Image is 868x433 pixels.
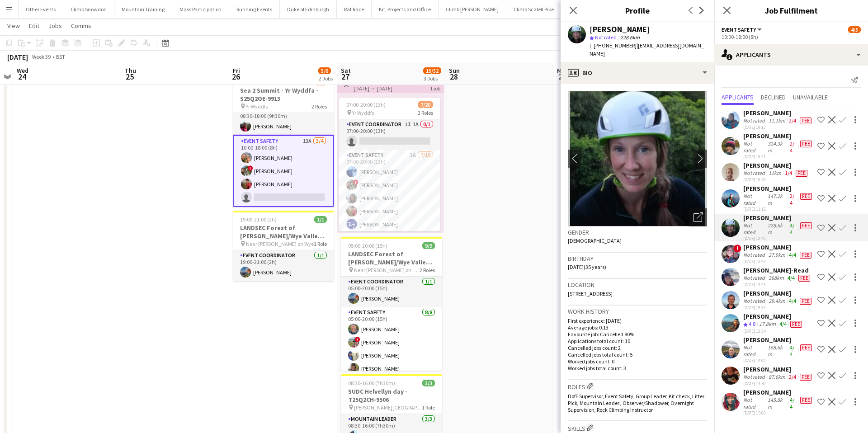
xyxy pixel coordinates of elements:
[743,206,814,212] div: [DATE] 11:12
[246,103,269,110] span: Yr Wyddfa
[341,237,442,371] div: 05:00-20:00 (15h)9/9LANDSEC Forest of [PERSON_NAME]/Wye Valley Challenge - S25Q2CH-9594 Near [PER...
[743,169,767,177] div: Not rated
[766,344,788,358] div: 168.6km
[114,0,172,18] button: Mountain Training
[848,26,861,33] span: 4/5
[798,117,813,124] div: Crew has different fees then in role
[800,252,811,259] span: Fee
[339,98,440,231] app-job-card: 07:00-20:00 (13h)7/20 Yr Wyddfa2 RolesEvent Coordinator1I1A0/107:00-20:00 (13h) Event Safety3A7/1...
[743,235,814,241] div: [DATE] 12:40
[743,243,813,251] div: [PERSON_NAME]
[595,34,617,41] span: Not rated
[318,67,331,74] span: 5/6
[341,307,442,430] app-card-role: Event Safety8/805:00-20:00 (15h)[PERSON_NAME]![PERSON_NAME][PERSON_NAME][PERSON_NAME]
[30,53,52,60] span: Week 39
[25,20,43,32] a: Edit
[743,381,813,386] div: [DATE] 14:59
[800,118,811,124] span: Fee
[743,396,766,410] div: Not rated
[743,109,813,117] div: [PERSON_NAME]
[790,193,794,206] app-skills-label: 2/4
[337,0,372,18] button: Rat Race
[48,22,62,30] span: Jobs
[430,84,440,92] div: 1 job
[743,373,767,381] div: Not rated
[743,161,809,169] div: [PERSON_NAME]
[800,344,812,351] span: Fee
[45,20,66,32] a: Jobs
[422,380,435,386] span: 3/3
[233,135,334,207] app-card-role: Event Safety13A3/410:00-18:00 (8h)[PERSON_NAME]![PERSON_NAME][PERSON_NAME]
[568,317,707,324] p: First experience: [DATE]
[733,245,741,253] span: !
[790,396,794,410] app-skills-label: 4/4
[689,208,707,226] div: Open photos pop-in
[233,250,334,281] app-card-role: Event Coordinator1/119:00-21:00 (2h)[PERSON_NAME]
[420,267,435,273] span: 2 Roles
[743,388,814,396] div: [PERSON_NAME]
[767,274,786,282] div: 368km
[348,242,387,249] span: 05:00-20:00 (15h)
[568,264,606,270] span: [DATE] (35 years)
[766,222,788,235] div: 228.6km
[743,124,813,130] div: [DATE] 10:13
[743,193,766,206] div: Not rated
[348,380,395,386] span: 08:30-16:00 (7h30m)
[233,66,240,75] span: Fri
[557,66,569,75] span: Mon
[556,71,569,82] span: 29
[789,297,796,304] app-skills-label: 4/4
[341,66,351,75] span: Sat
[590,25,650,33] div: [PERSON_NAME]
[233,73,334,207] div: 08:30-18:00 (9h30m)4/5Sea 2 Summit - Yr Wyddfa - S25Q2OE-9913 Yr Wyddfa2 RolesEvent Coordinator1/...
[172,0,229,18] button: Mass Participation
[231,71,240,82] span: 26
[798,251,813,259] div: Crew has different fees then in role
[568,381,707,391] h3: Roles
[743,177,809,183] div: [DATE] 10:54
[743,259,813,264] div: [DATE] 13:43
[743,328,804,334] div: [DATE] 12:34
[233,211,334,281] app-job-card: 19:00-21:00 (2h)1/1LANDSEC Forest of [PERSON_NAME]/Wye Valley Challenge - S25Q2CH-9594 Near [PERS...
[714,44,868,66] div: Applicants
[17,66,28,75] span: Wed
[743,410,814,416] div: [DATE] 15:06
[796,170,807,177] span: Fee
[314,216,327,223] span: 1/1
[568,228,707,236] h3: Gender
[743,117,767,124] div: Not rated
[229,0,280,18] button: Running Events
[790,344,794,358] app-skills-label: 4/4
[789,373,796,380] app-skills-label: 2/4
[56,53,65,60] div: BST
[568,423,707,433] h3: Skills
[15,71,28,82] span: 24
[590,42,637,49] span: t. [PHONE_NUMBER]
[743,365,813,373] div: [PERSON_NAME]
[319,75,333,82] div: 2 Jobs
[798,297,813,305] div: Crew has different fees then in role
[766,140,788,154] div: 324.3km
[743,184,814,193] div: [PERSON_NAME]
[341,387,442,404] h3: SUDC Helvellyn day - T25Q2CH-9506
[743,297,767,305] div: Not rated
[767,373,787,381] div: 87.6km
[794,169,809,177] div: Crew has different fees then in role
[71,22,91,30] span: Comms
[422,404,435,411] span: 1 Role
[355,337,360,342] span: !
[233,86,334,103] h3: Sea 2 Summit - Yr Wyddfa - S25Q2OE-9913
[341,277,442,307] app-card-role: Event Coordinator1/105:00-20:00 (15h)[PERSON_NAME]
[354,267,420,273] span: Near [PERSON_NAME] on Wye
[743,282,812,287] div: [DATE] 14:43
[422,242,435,249] span: 9/9
[568,324,707,331] p: Average jobs: 0.13
[568,393,704,413] span: DofE Supervisor, Event Safety, Group Leader, Kit check, Litter Pick, Mountain Leader , Observer/S...
[568,281,707,289] h3: Location
[743,358,814,363] div: [DATE] 14:00
[798,344,814,358] div: Crew has different fees then in role
[743,154,814,160] div: [DATE] 10:21
[568,254,707,263] h3: Birthday
[761,94,786,100] span: Declined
